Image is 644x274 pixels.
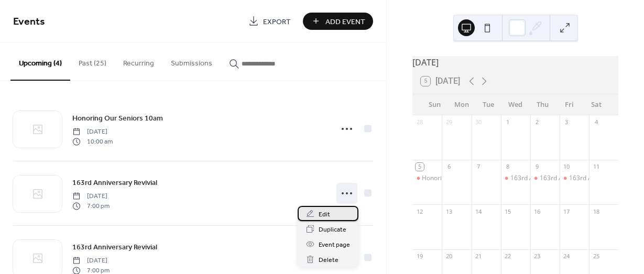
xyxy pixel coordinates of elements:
[533,163,541,171] div: 9
[72,256,110,266] span: [DATE]
[72,192,110,201] span: [DATE]
[563,163,571,171] div: 10
[162,42,221,80] button: Submissions
[319,224,346,235] span: Duplicate
[319,239,350,250] span: Event page
[504,207,512,215] div: 15
[563,253,571,260] div: 24
[448,94,475,115] div: Mon
[475,118,483,126] div: 30
[502,94,529,115] div: Wed
[504,163,512,171] div: 8
[592,253,600,260] div: 25
[445,253,453,260] div: 20
[510,174,588,183] div: 163rd Anniversary Revivial
[563,118,571,126] div: 3
[529,94,556,115] div: Thu
[70,42,115,80] button: Past (25)
[475,207,483,215] div: 14
[72,113,163,124] span: Honoring Our Seniors 10am
[445,118,453,126] div: 29
[563,207,571,215] div: 17
[475,94,502,115] div: Tue
[530,174,560,183] div: 163rd Anniversary Revivial
[421,94,448,115] div: Sun
[241,13,299,30] a: Export
[319,255,339,266] span: Delete
[475,253,483,260] div: 21
[72,241,157,253] a: 163rd Anniversary Revivial
[504,253,512,260] div: 22
[583,94,610,115] div: Sat
[416,163,423,171] div: 5
[592,118,600,126] div: 4
[416,253,423,260] div: 19
[445,207,453,215] div: 13
[592,207,600,215] div: 18
[303,13,373,30] button: Add Event
[72,127,113,137] span: [DATE]
[533,118,541,126] div: 2
[475,163,483,171] div: 7
[72,177,157,189] a: 163rd Anniversary Revivial
[504,118,512,126] div: 1
[416,118,423,126] div: 28
[115,42,162,80] button: Recurring
[533,253,541,260] div: 23
[540,174,617,183] div: 163rd Anniversary Revivial
[72,178,157,189] span: 163rd Anniversary Revivial
[319,209,330,220] span: Edit
[263,16,291,27] span: Export
[501,174,530,183] div: 163rd Anniversary Revivial
[72,112,163,124] a: Honoring Our Seniors 10am
[592,163,600,171] div: 11
[72,201,110,211] span: 7:00 pm
[416,207,423,215] div: 12
[445,163,453,171] div: 6
[422,174,504,183] div: Honoring Our Seniors 10am
[72,242,157,253] span: 163rd Anniversary Revivial
[533,207,541,215] div: 16
[13,12,45,32] span: Events
[10,42,70,81] button: Upcoming (4)
[412,56,618,69] div: [DATE]
[412,174,442,183] div: Honoring Our Seniors 10am
[560,174,589,183] div: 163rd Anniversary Revival
[325,16,365,27] span: Add Event
[72,137,113,146] span: 10:00 am
[556,94,583,115] div: Fri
